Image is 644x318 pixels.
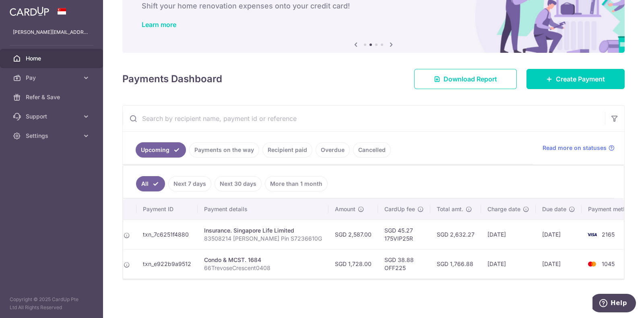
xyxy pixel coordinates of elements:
[136,220,198,249] td: txn_7c6251f4880
[536,220,582,249] td: [DATE]
[136,199,198,220] th: Payment ID
[353,142,391,158] a: Cancelled
[526,69,625,89] a: Create Payment
[26,112,79,121] span: Support
[265,176,328,191] a: More than 1 month
[378,249,430,279] td: SGD 38.88 OFF225
[481,220,536,249] td: [DATE]
[543,144,615,152] a: Read more on statuses
[26,74,79,82] span: Pay
[592,294,636,314] iframe: Opens a widget where you can find more information
[13,28,90,36] p: [PERSON_NAME][EMAIL_ADDRESS][DOMAIN_NAME]
[556,74,605,84] span: Create Payment
[536,249,582,279] td: [DATE]
[204,235,322,243] p: 83508214 [PERSON_NAME] Pin S7236610G
[584,230,600,239] img: Bank Card
[26,54,79,62] span: Home
[602,231,615,238] span: 2165
[430,249,481,279] td: SGD 1,766.88
[204,264,322,272] p: 66TrevoseCrescent0408
[168,176,211,191] a: Next 7 days
[142,21,176,29] a: Learn more
[26,132,79,140] span: Settings
[487,205,520,213] span: Charge date
[582,199,643,220] th: Payment method
[328,220,378,249] td: SGD 2,587.00
[136,249,198,279] td: txn_e922b9a9512
[437,205,463,213] span: Total amt.
[602,260,615,267] span: 1045
[262,142,312,158] a: Recipient paid
[335,205,355,213] span: Amount
[215,176,262,191] a: Next 30 days
[378,220,430,249] td: SGD 45.27 175VIP25R
[136,176,165,191] a: All
[414,69,517,89] a: Download Report
[542,205,566,213] span: Due date
[10,6,49,16] img: CardUp
[136,142,186,158] a: Upcoming
[26,93,79,101] span: Refer & Save
[316,142,350,158] a: Overdue
[430,220,481,249] td: SGD 2,632.27
[122,72,222,86] h4: Payments Dashboard
[142,1,605,11] h6: Shift your home renovation expenses onto your credit card!
[189,142,259,158] a: Payments on the way
[204,256,322,264] div: Condo & MCST. 1684
[444,74,497,84] span: Download Report
[481,249,536,279] td: [DATE]
[584,259,600,269] img: Bank Card
[543,144,607,152] span: Read more on statuses
[204,227,322,235] div: Insurance. Singapore Life Limited
[123,106,605,131] input: Search by recipient name, payment id or reference
[198,199,328,220] th: Payment details
[384,205,415,213] span: CardUp fee
[328,249,378,279] td: SGD 1,728.00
